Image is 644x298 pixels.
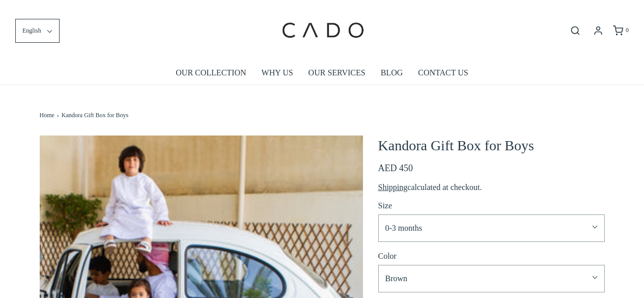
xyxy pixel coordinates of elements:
[309,61,366,85] a: OUR SERVICES
[15,19,60,43] button: English
[381,61,403,85] a: BLOG
[378,163,413,173] span: AED 450
[385,222,586,235] span: 0-3 months
[385,272,586,285] span: Brown
[279,8,366,53] img: cadogifting
[22,26,41,36] span: English
[176,61,246,85] a: OUR COLLECTION
[418,61,468,85] a: CONTACT US
[378,250,397,263] label: Color
[378,183,408,192] a: Shipping
[378,214,605,242] button: 0-3 months
[626,26,629,34] span: 0
[566,25,584,36] button: Open search bar
[378,199,393,212] label: Size
[40,85,605,125] nav: breadcrumbs
[262,61,293,85] a: WHY US
[378,136,605,156] h1: Kandora Gift Box for Boys
[378,181,605,194] div: calculated at checkout.
[378,265,605,292] button: Brown
[62,111,128,120] span: Kandora Gift Box for Boys
[57,111,62,120] span: ›
[612,25,629,36] a: 0
[40,111,57,120] a: Home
